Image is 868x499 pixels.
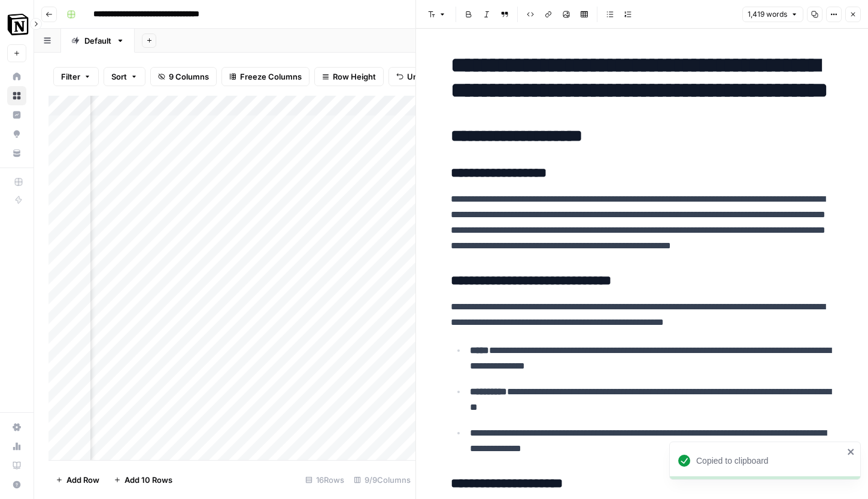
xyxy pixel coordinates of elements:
button: Workspace: Notion [7,10,26,39]
span: Filter [61,71,80,83]
button: Row Height [314,67,384,86]
button: Sort [104,67,145,86]
a: Insights [7,105,26,124]
button: Add 10 Rows [107,470,180,489]
button: close [847,447,855,457]
button: Undo [389,67,435,86]
div: 9/9 Columns [349,470,415,489]
div: Copied to clipboard [696,455,843,467]
button: Filter [53,67,99,86]
button: 9 Columns [150,67,217,86]
span: 9 Columns [169,71,209,83]
span: 1,419 words [748,9,787,20]
a: Browse [7,86,26,105]
a: Opportunities [7,124,26,144]
a: Learning Hub [7,456,26,475]
button: Freeze Columns [221,67,309,86]
div: Default [84,35,111,47]
span: Add 10 Rows [125,474,172,486]
a: Default [61,29,135,53]
span: Add Row [66,474,99,486]
a: Your Data [7,144,26,163]
div: 16 Rows [301,470,349,489]
span: Row Height [333,71,376,83]
span: Undo [407,71,427,83]
img: Notion Logo [7,14,29,35]
button: Help + Support [7,475,26,494]
a: Usage [7,437,26,456]
a: Settings [7,418,26,437]
button: Add Row [48,470,107,489]
button: 1,419 words [742,7,803,22]
span: Sort [111,71,127,83]
a: Home [7,67,26,86]
span: Freeze Columns [240,71,302,83]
